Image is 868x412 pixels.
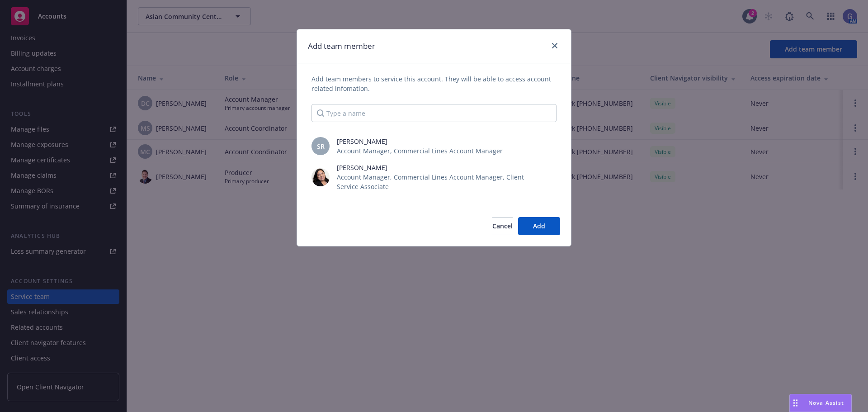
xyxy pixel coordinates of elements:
span: Add [533,222,545,230]
span: Account Manager, Commercial Lines Account Manager, Client Service Associate [337,172,538,191]
button: Cancel [492,217,513,235]
span: SR [317,142,325,151]
h1: Add team member [308,40,375,52]
a: close [549,40,560,51]
input: Type a name [311,104,557,122]
button: Nova Assist [789,394,852,412]
div: Drag to move [790,394,801,412]
span: [PERSON_NAME] [337,137,503,146]
span: Account Manager, Commercial Lines Account Manager [337,146,503,156]
span: Add team members to service this account. They will be able to access account related infomation. [311,74,557,93]
div: SR[PERSON_NAME]Account Manager, Commercial Lines Account Manager [297,133,571,159]
button: Add [518,217,560,235]
div: photo[PERSON_NAME]Account Manager, Commercial Lines Account Manager, Client Service Associate [297,159,571,195]
span: Cancel [492,222,513,230]
span: [PERSON_NAME] [337,163,538,172]
img: photo [311,168,330,186]
span: Nova Assist [808,399,844,407]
